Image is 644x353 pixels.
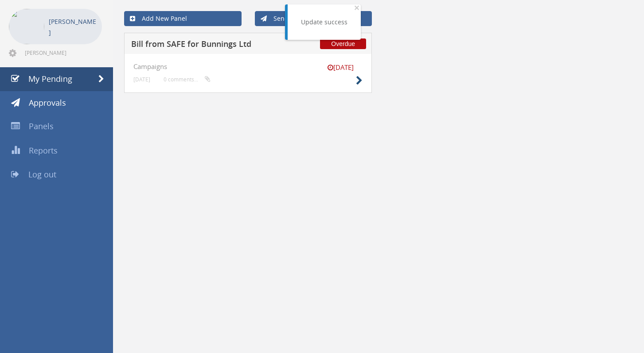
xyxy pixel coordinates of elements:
[133,63,363,70] h4: Campaigns
[318,63,363,72] small: [DATE]
[131,40,295,51] h5: Bill from SAFE for Bunnings Ltd
[28,73,72,84] span: My Pending
[29,145,58,156] span: Reports
[29,97,66,108] span: Approvals
[29,121,54,131] span: Panels
[164,76,211,83] small: 0 comments...
[320,38,366,49] span: Overdue
[133,76,150,83] small: [DATE]
[124,11,242,26] a: Add New Panel
[25,49,100,56] span: [PERSON_NAME][EMAIL_ADDRESS][DOMAIN_NAME]
[354,1,359,14] span: ×
[49,16,98,38] p: [PERSON_NAME]
[255,11,372,26] a: Send New Approval
[301,18,347,27] div: Update success
[28,169,56,180] span: Log out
